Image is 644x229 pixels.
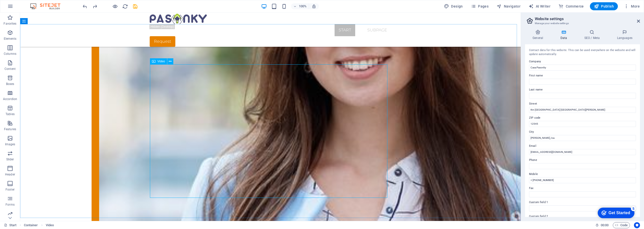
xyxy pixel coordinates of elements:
button: undo [82,3,88,9]
button: Code [613,222,630,228]
span: Video [157,60,165,63]
p: Slider [6,157,14,161]
div: Get Started 5 items remaining, 0% complete [4,3,41,13]
p: Favorites [4,22,16,26]
span: Code [615,222,628,228]
p: Boxes [6,82,14,86]
span: Click to select. Double-click to edit [46,222,54,228]
h4: Languages [609,30,640,40]
span: Pages [471,4,489,9]
button: reload [122,3,128,9]
span: More [624,4,640,9]
p: Elements [4,37,17,41]
div: Design (Ctrl+Alt+Y) [442,2,465,10]
i: Save (Ctrl+S) [132,4,138,9]
label: Custom field 1 [529,199,636,205]
span: Commerce [558,4,584,9]
button: Usercentrics [634,222,640,228]
h3: Manage your website settings [535,21,630,26]
i: On resize automatically adjust zoom level to fit chosen device. [312,4,316,9]
label: First name [529,73,636,79]
a: Click to cancel selection. Double-click to open Pages [4,222,17,228]
p: Columns [4,52,16,56]
p: Tables [6,112,15,116]
h6: Session time [595,222,609,228]
h6: 100% [299,3,307,9]
label: Custom field 2 [529,213,636,219]
label: Mobile [529,171,636,177]
button: Commerce [556,2,586,10]
label: Fax [529,185,636,191]
button: redo [92,3,98,9]
label: ZIP code [529,115,636,121]
button: save [132,3,138,9]
span: Publish [594,4,614,9]
p: Features [4,127,16,131]
label: Street [529,101,636,107]
div: 5 [37,1,42,6]
button: Publish [590,2,618,10]
span: Click to select. Double-click to edit [24,222,38,228]
h4: SEO / Meta [577,30,609,40]
p: Footer [6,188,15,192]
button: Navigator [495,2,522,10]
p: Header [5,172,15,176]
label: City [529,129,636,135]
button: Click here to leave preview mode and continue editing [112,3,118,9]
button: AI Writer [527,2,552,10]
i: Redo: Delete elements (Ctrl+Y, ⌘+Y) [92,4,98,9]
p: Forms [6,203,15,207]
span: AI Writer [529,4,550,9]
label: Last name [529,87,636,93]
span: Navigator [497,4,520,9]
p: Content [5,67,16,71]
div: Contact data for this website. This can be used everywhere on the website and will update automat... [529,48,636,57]
nav: breadcrumb [24,222,54,228]
img: Editor Logo [29,3,67,9]
h4: General [525,30,553,40]
p: Images [5,142,15,146]
span: Design [444,4,463,9]
i: Undo: Change text (Ctrl+Z) [82,4,88,9]
h4: Data [553,30,577,40]
button: More [622,2,642,10]
label: Company [529,59,636,65]
p: Accordion [3,97,17,101]
label: Phone [529,157,636,163]
button: Pages [469,2,491,10]
i: Reload page [122,4,128,9]
span: 00 00 [601,222,609,228]
h2: Website settings [535,17,640,21]
span: : [604,223,605,227]
button: Design [442,2,465,10]
button: 100% [291,3,309,9]
div: Get Started [15,6,36,10]
label: Email [529,143,636,149]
